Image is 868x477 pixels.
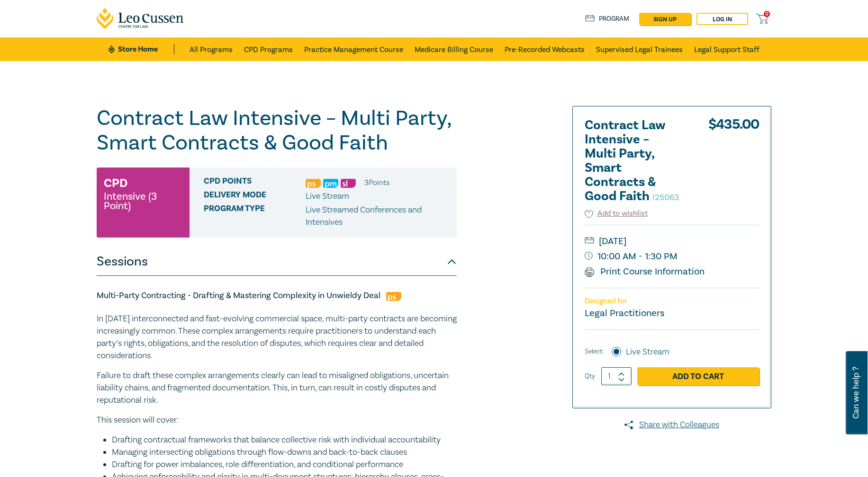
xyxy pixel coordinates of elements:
[596,37,683,61] a: Supervised Legal Trainees
[204,190,306,203] span: Delivery Mode
[306,191,349,202] span: Live Stream
[601,367,632,385] input: 1
[112,434,457,446] li: Drafting contractual frameworks that balance collective risk with individual accountability
[97,106,457,155] h1: Contract Law Intensive – Multi Party, Smart Contracts & Good Faith
[386,292,401,301] img: Professional Skills
[112,446,457,459] li: Managing intersecting obligations through flow-downs and back-to-back clauses
[364,177,389,189] li: 3 Point s
[97,247,457,276] button: Sessions
[637,367,759,385] a: Add to Cart
[104,175,127,192] h3: CPD
[585,14,629,24] a: Program
[764,11,770,17] span: 0
[204,204,306,229] span: Program type
[341,179,356,188] img: Substantive Law
[97,290,457,301] h5: Multi-Party Contracting - Drafting & Mastering Complexity in Unwieldy Deal
[97,370,457,406] p: Failure to draft these complex arrangements clearly can lead to misaligned obligations, uncertain...
[585,208,648,219] button: Add to wishlist
[585,118,689,203] h2: Contract Law Intensive – Multi Party, Smart Contracts & Good Faith
[190,37,233,61] a: All Programs
[97,414,457,426] p: This session will cover:
[108,44,174,54] a: Store Home
[652,192,679,203] small: I25063
[97,313,457,362] p: In [DATE] interconnected and fast-evolving commercial space, multi-party contracts are becoming i...
[104,192,182,211] small: Intensive (3 Point)
[851,357,860,429] span: Can we help ?
[585,371,595,381] label: Qty
[572,419,771,431] a: Share with Colleagues
[415,37,493,61] a: Medicare Billing Course
[626,346,669,358] label: Live Stream
[505,37,585,61] a: Pre-Recorded Webcasts
[112,459,457,471] li: Drafting for power imbalances, role differentiation, and conditional performance
[323,179,338,188] img: Practice Management & Business Skills
[204,177,306,189] span: CPD Points
[585,234,759,249] small: [DATE]
[306,204,450,229] p: Live Streamed Conferences and Intensives
[708,118,759,208] div: $ 435.00
[585,307,664,319] small: Legal Practitioners
[639,13,691,25] a: sign up
[304,37,403,61] a: Practice Management Course
[696,13,748,25] a: Log in
[306,179,321,188] img: Professional Skills
[244,37,293,61] a: CPD Programs
[585,249,759,264] small: 10:00 AM - 1:30 PM
[585,297,759,306] p: Designed for
[694,37,759,61] a: Legal Support Staff
[585,346,604,357] span: Select:
[585,265,705,278] a: Print Course Information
